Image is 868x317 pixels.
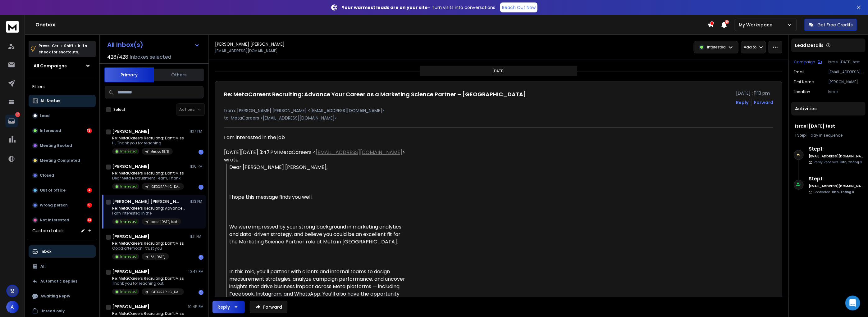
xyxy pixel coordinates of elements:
[112,211,187,216] p: I am interested in the
[224,90,526,99] h1: Re: MetaCareers Recruiting: Advance Your Career as a Marketing Science Partner – [GEOGRAPHIC_DATA]
[40,113,50,118] p: Lead
[29,199,96,211] button: Wrong person5
[35,21,707,29] h1: Onebox
[112,163,149,170] h1: [PERSON_NAME]
[828,60,863,65] p: Israel [DATE] test
[6,301,19,313] button: A
[112,304,149,310] h1: [PERSON_NAME]
[224,149,405,164] div: [DATE][DATE] 3:47 PM MetaCareers < > wrote:
[707,45,726,50] p: Interested
[739,22,775,28] p: My Workspace
[828,70,863,75] p: [EMAIL_ADDRESS][DOMAIN_NAME]
[112,141,184,146] p: Hi, Thank you for reaching
[29,154,96,167] button: Meeting Completed
[112,269,149,275] h1: [PERSON_NAME]
[40,218,69,223] p: Not Interested
[40,143,72,148] p: Meeting Booked
[40,188,66,193] p: Out of office
[500,2,537,12] a: Reach Out Now
[154,68,204,82] button: Others
[112,311,184,316] p: Re: MetaCareers Recruiting: Don’t Miss
[316,149,402,156] a: [EMAIL_ADDRESS][DOMAIN_NAME]
[342,4,495,11] p: – Turn visits into conversations
[29,169,96,182] button: Closed
[107,42,143,48] h1: All Inbox(s)
[32,228,65,234] h3: Custom Labels
[51,42,81,49] span: Ctrl + Shift + k
[150,149,169,154] p: Mexico 18/8
[217,304,230,310] div: Reply
[839,160,862,165] span: 19th, Tháng 8
[795,133,862,138] div: |
[40,173,54,178] p: Closed
[190,234,203,239] p: 11:11 PM
[190,129,203,134] p: 11:17 PM
[120,254,137,259] p: Interested
[120,289,137,294] p: Interested
[492,69,505,74] p: [DATE]
[40,158,80,163] p: Meeting Completed
[40,203,68,208] p: Wrong person
[107,53,128,61] span: 428 / 428
[791,102,866,115] div: Activities
[150,290,180,294] p: [GEOGRAPHIC_DATA] + [GEOGRAPHIC_DATA] [DATE]
[112,241,184,246] p: Re: MetaCareers Recruiting: Don’t Miss
[212,301,245,313] button: Reply
[40,294,70,299] p: Awaiting Reply
[199,185,203,190] div: 1
[29,82,96,91] h3: Filters
[754,99,773,106] div: Forward
[795,123,862,129] h1: Israel [DATE] test
[502,4,536,11] p: Reach Out Now
[29,214,96,226] button: Not Interested13
[817,22,853,28] p: Get Free Credits
[809,184,863,188] h6: [EMAIL_ADDRESS][DOMAIN_NAME]
[34,63,67,69] h1: All Campaigns
[112,246,184,251] p: Good afternoon I trust you
[224,115,773,121] p: to: MetaCareers <[EMAIL_ADDRESS][DOMAIN_NAME]>
[29,245,96,258] button: Inbox
[814,190,854,194] p: Contacted
[15,112,20,117] p: 153
[224,134,405,141] div: I am interested in the job
[199,290,203,295] div: 1
[190,199,203,204] p: 11:13 PM
[102,38,205,51] button: All Inbox(s)
[29,184,96,197] button: Out of office4
[29,275,96,288] button: Automatic Replies
[40,98,60,103] p: All Status
[113,107,126,112] label: Select
[112,206,187,211] p: Re: MetaCareers Recruiting: Advance Your
[104,67,154,82] button: Primary
[794,60,815,65] p: Campaign
[112,281,184,286] p: Thank you for reaching out,
[29,95,96,107] button: All Status
[112,128,149,134] h1: [PERSON_NAME]
[828,89,863,94] p: Israel
[112,176,184,181] p: Dear Meta Recruitment Team, Thank
[809,175,863,183] h6: Step 1 :
[112,171,184,176] p: Re: MetaCareers Recruiting: Don’t Miss
[744,45,756,50] p: Add to
[87,203,92,208] div: 5
[112,198,180,205] h1: [PERSON_NAME] [PERSON_NAME]
[814,160,862,165] p: Reply Received
[29,110,96,122] button: Lead
[39,43,87,55] p: Press to check for shortcuts.
[215,48,278,53] p: [EMAIL_ADDRESS][DOMAIN_NAME]
[112,233,149,240] h1: [PERSON_NAME]
[87,188,92,193] div: 4
[29,60,96,72] button: All Campaigns
[736,99,748,106] button: Reply
[150,220,177,224] p: Israel [DATE] test
[29,125,96,137] button: Interested131
[120,184,137,189] p: Interested
[120,149,137,154] p: Interested
[40,279,77,284] p: Automatic Replies
[40,128,61,133] p: Interested
[808,133,843,138] span: 1 day in sequence
[29,260,96,273] button: All
[29,290,96,302] button: Awaiting Reply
